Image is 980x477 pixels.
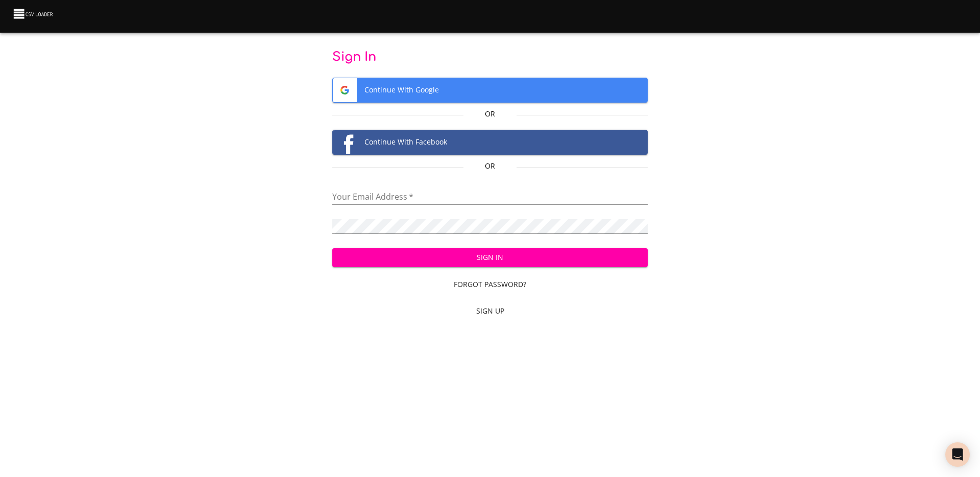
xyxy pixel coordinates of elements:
a: Forgot Password? [332,275,648,294]
span: Sign In [340,251,640,264]
span: Continue With Facebook [333,130,648,154]
button: Sign In [332,248,648,267]
p: Sign In [332,49,648,65]
a: Sign Up [332,302,648,321]
p: Or [463,109,516,119]
div: Open Intercom Messenger [945,442,970,467]
p: Or [463,161,516,171]
img: CSV Loader [12,7,55,21]
button: Facebook logoContinue With Facebook [332,130,648,155]
img: Google logo [333,78,357,102]
span: Sign Up [336,305,644,318]
img: Facebook logo [333,130,357,154]
span: Continue With Google [333,78,648,102]
button: Google logoContinue With Google [332,78,648,103]
span: Forgot Password? [336,278,644,291]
